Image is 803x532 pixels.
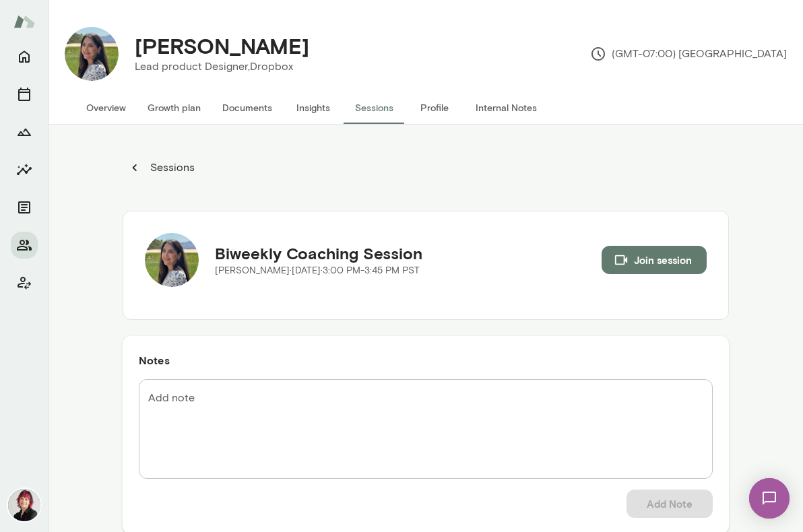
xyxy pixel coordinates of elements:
button: Insights [11,156,38,183]
button: Members [11,232,38,259]
button: Client app [11,269,38,296]
p: [PERSON_NAME] · [DATE] · 3:00 PM-3:45 PM PST [215,264,422,277]
button: Join session [602,246,707,274]
button: Growth Plan [11,119,38,145]
p: Sessions [148,160,195,176]
button: Documents [212,92,283,124]
h4: [PERSON_NAME] [135,33,309,59]
img: Leigh Allen-Arredondo [8,489,40,521]
img: Mana Sadeghi [145,233,199,287]
button: Insights [283,92,344,124]
img: Mana Sadeghi [65,27,119,81]
h5: Biweekly Coaching Session [215,242,422,264]
button: Growth plan [137,92,212,124]
button: Documents [11,194,38,221]
button: Internal Notes [465,92,548,124]
h6: Notes [139,352,713,368]
img: Mento [13,9,35,34]
button: Sessions [123,154,202,181]
button: Home [11,43,38,70]
button: Sessions [344,92,404,124]
button: Sessions [11,81,38,108]
button: Profile [404,92,465,124]
p: Lead product Designer, Dropbox [135,59,309,75]
p: (GMT-07:00) [GEOGRAPHIC_DATA] [590,46,787,62]
button: Overview [75,92,137,124]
